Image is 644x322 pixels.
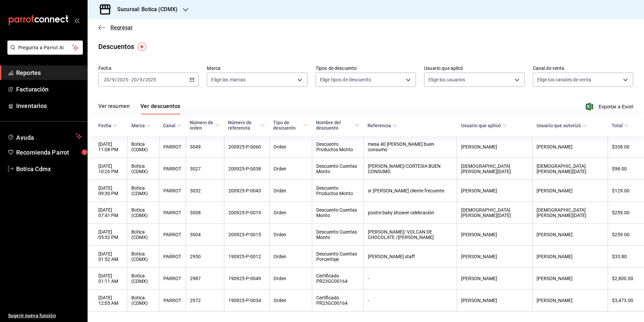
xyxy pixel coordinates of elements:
[98,103,130,114] button: Ver resumen
[312,224,363,246] th: Descuento Cuentas Monto
[16,101,82,110] span: Inventarios
[608,136,644,158] th: $338.00
[111,77,115,82] input: --
[457,180,533,202] th: [PERSON_NAME]
[612,123,629,128] span: Total
[115,77,117,82] span: /
[103,77,109,82] input: --
[117,77,128,82] input: ----
[533,158,608,180] th: [DEMOGRAPHIC_DATA][PERSON_NAME][DATE]
[16,85,82,94] span: Facturación
[363,290,457,312] th: -
[320,76,371,83] span: Elige tipos de descuento
[363,136,457,158] th: mesa 40 [PERSON_NAME] buen consumo
[16,132,73,140] span: Ayuda
[587,103,633,111] button: Exportar a Excel
[88,180,127,202] th: [DATE] 09:30 PM
[98,24,133,31] button: Regresar
[224,158,269,180] th: 200925-P-0038
[533,290,608,312] th: [PERSON_NAME]
[457,246,533,268] th: [PERSON_NAME]
[163,123,182,128] span: Canal
[112,5,178,14] h3: Sucursal: Botica (CDMX)
[312,290,363,312] th: Certificado PR23GC00164
[537,76,591,83] span: Elige los canales de venta
[428,76,465,83] span: Elige los usuarios
[207,66,307,71] label: Marca
[363,246,457,268] th: [PERSON_NAME] staff
[269,224,312,246] th: Orden
[228,120,265,131] span: Número de referencia
[98,123,118,128] span: Fecha
[269,246,312,268] th: Orden
[159,202,186,224] th: PARROT
[159,136,186,158] th: PARROT
[138,43,146,51] img: Tooltip marker
[88,202,127,224] th: [DATE] 07:41 PM
[457,136,533,158] th: [PERSON_NAME]
[98,42,134,52] div: Descuentos
[159,246,186,268] th: PARROT
[363,158,457,180] th: [PERSON_NAME]/CORTESIA BUEN CONSUMO
[533,202,608,224] th: [DEMOGRAPHIC_DATA][PERSON_NAME][DATE]
[74,18,79,23] button: open_drawer_menu
[186,202,224,224] th: 3008
[316,66,416,71] label: Tipos de descuento
[608,224,644,246] th: $259.00
[533,268,608,290] th: [PERSON_NAME]
[18,44,72,51] span: Pregunta a Parrot AI
[533,180,608,202] th: [PERSON_NAME]
[88,158,127,180] th: [DATE] 10:26 PM
[127,158,159,180] th: Botica (CDMX)
[127,136,159,158] th: Botica (CDMX)
[457,268,533,290] th: [PERSON_NAME]
[140,103,180,114] button: Ver descuentos
[224,202,269,224] th: 200925-P-0019
[139,77,143,82] input: --
[88,290,127,312] th: [DATE] 12:05 AM
[88,268,127,290] th: [DATE] 01:11 AM
[224,290,269,312] th: 190925-P-0034
[461,123,507,128] span: Usuario que aplicó
[224,180,269,202] th: 200925-P-0043
[127,180,159,202] th: Botica (CDMX)
[533,136,608,158] th: [PERSON_NAME]
[363,224,457,246] th: [PERSON_NAME]/ VOLCAN DE CHOCOLATE /[PERSON_NAME]
[269,202,312,224] th: Orden
[312,202,363,224] th: Descuento Cuentas Monto
[143,77,145,82] span: /
[98,66,199,71] label: Fecha
[190,120,220,131] span: Número de orden
[211,76,246,83] span: Elige las marcas
[186,246,224,268] th: 2950
[16,148,82,157] span: Recomienda Parrot
[367,123,397,128] span: Referencia
[363,180,457,202] th: sr [PERSON_NAME] cliente frecuente
[533,224,608,246] th: [PERSON_NAME]
[186,180,224,202] th: 3032
[186,268,224,290] th: 2987
[457,158,533,180] th: [DEMOGRAPHIC_DATA][PERSON_NAME][DATE]
[159,158,186,180] th: PARROT
[88,246,127,268] th: [DATE] 01:52 AM
[457,224,533,246] th: [PERSON_NAME]
[186,136,224,158] th: 3049
[608,246,644,268] th: $33.80
[7,41,83,55] button: Pregunta a Parrot AI
[457,202,533,224] th: [DEMOGRAPHIC_DATA][PERSON_NAME][DATE]
[312,158,363,180] th: Descuento Cuentas Monto
[16,68,82,77] span: Reportes
[186,224,224,246] th: 3004
[312,268,363,290] th: Certificado PR23GC00164
[224,268,269,290] th: 190925-P-0049
[608,158,644,180] th: $98.00
[127,290,159,312] th: Botica (CDMX)
[312,180,363,202] th: Descuento Productos Monto
[5,49,83,56] a: Pregunta a Parrot AI
[312,136,363,158] th: Descuento Productos Monto
[269,158,312,180] th: Orden
[137,77,139,82] span: /
[145,77,156,82] input: ----
[316,120,359,131] span: Nombre del descuento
